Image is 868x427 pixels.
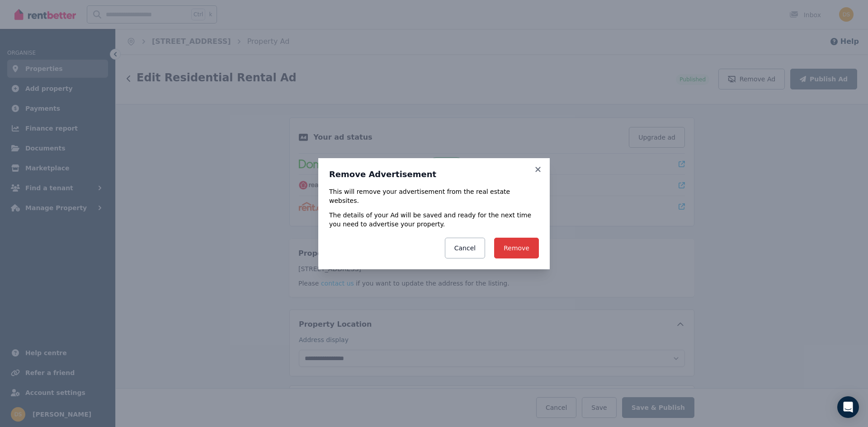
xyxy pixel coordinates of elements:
[329,169,539,180] h3: Remove Advertisement
[329,187,539,205] p: This will remove your advertisement from the real estate websites.
[329,211,539,229] p: The details of your Ad will be saved and ready for the next time you need to advertise your prope...
[445,238,485,258] button: Cancel
[494,238,539,258] button: Remove
[837,396,859,418] div: Open Intercom Messenger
